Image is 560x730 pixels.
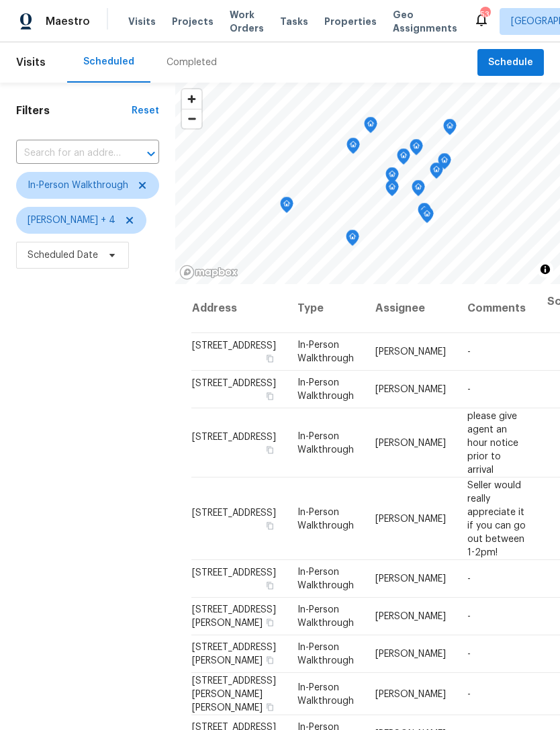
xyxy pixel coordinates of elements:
[375,514,446,523] span: [PERSON_NAME]
[83,55,134,69] div: Scheduled
[393,8,457,35] span: Geo Assignments
[280,17,308,26] span: Tasks
[182,109,201,128] button: Zoom out
[385,167,399,188] div: Map marker
[128,15,156,28] span: Visits
[488,54,533,71] span: Schedule
[297,378,354,401] span: In-Person Walkthrough
[420,207,434,228] div: Map marker
[480,8,489,21] div: 53
[28,179,128,192] span: In-Person Walkthrough
[264,700,276,713] button: Copy Address
[297,567,354,590] span: In-Person Walkthrough
[297,507,354,530] span: In-Person Walkthrough
[182,89,201,109] button: Zoom in
[167,56,217,69] div: Completed
[375,612,446,621] span: [PERSON_NAME]
[182,109,201,128] span: Zoom out
[375,347,446,357] span: [PERSON_NAME]
[264,353,276,365] button: Copy Address
[179,265,238,280] a: Mapbox homepage
[16,143,122,164] input: Search for an address...
[467,574,471,584] span: -
[192,676,276,712] span: [STREET_ADDRESS][PERSON_NAME][PERSON_NAME]
[192,379,276,388] span: [STREET_ADDRESS]
[410,139,423,160] div: Map marker
[192,432,276,441] span: [STREET_ADDRESS]
[467,612,471,621] span: -
[264,390,276,402] button: Copy Address
[280,197,293,218] div: Map marker
[192,568,276,578] span: [STREET_ADDRESS]
[297,643,354,666] span: In-Person Walkthrough
[192,643,276,666] span: [STREET_ADDRESS][PERSON_NAME]
[375,649,446,659] span: [PERSON_NAME]
[192,605,276,628] span: [STREET_ADDRESS][PERSON_NAME]
[192,508,276,517] span: [STREET_ADDRESS]
[385,180,399,201] div: Map marker
[46,15,90,28] span: Maestro
[230,8,264,35] span: Work Orders
[264,617,276,629] button: Copy Address
[541,262,549,277] span: Toggle attribution
[438,153,451,174] div: Map marker
[364,117,377,138] div: Map marker
[346,138,360,158] div: Map marker
[28,214,115,227] span: [PERSON_NAME] + 4
[477,49,544,77] button: Schedule
[430,163,443,183] div: Map marker
[443,119,457,140] div: Map marker
[375,689,446,698] span: [PERSON_NAME]
[264,443,276,455] button: Copy Address
[16,104,132,118] h1: Filters
[142,144,160,163] button: Open
[132,104,159,118] div: Reset
[467,411,518,474] span: please give agent an hour notice prior to arrival
[365,284,457,333] th: Assignee
[287,284,365,333] th: Type
[537,261,553,277] button: Toggle attribution
[264,580,276,592] button: Copy Address
[467,347,471,357] span: -
[457,284,536,333] th: Comments
[467,480,526,557] span: Seller would really appreciate it if you can go out between 1-2pm!
[28,248,98,262] span: Scheduled Date
[375,385,446,394] span: [PERSON_NAME]
[264,519,276,531] button: Copy Address
[16,48,46,77] span: Visits
[375,438,446,447] span: [PERSON_NAME]
[467,385,471,394] span: -
[264,654,276,666] button: Copy Address
[375,574,446,584] span: [PERSON_NAME]
[192,341,276,351] span: [STREET_ADDRESS]
[467,649,471,659] span: -
[324,15,377,28] span: Properties
[397,148,410,169] div: Map marker
[412,180,425,201] div: Map marker
[172,15,214,28] span: Projects
[467,689,471,698] span: -
[418,203,431,224] div: Map marker
[297,682,354,705] span: In-Person Walkthrough
[191,284,287,333] th: Address
[297,605,354,628] span: In-Person Walkthrough
[297,431,354,454] span: In-Person Walkthrough
[346,230,359,250] div: Map marker
[297,340,354,363] span: In-Person Walkthrough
